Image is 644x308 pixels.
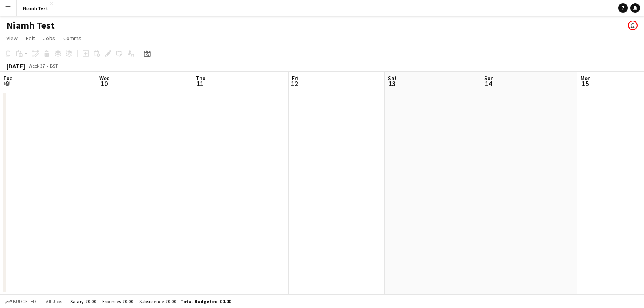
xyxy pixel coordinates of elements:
div: BST [50,63,58,69]
span: Total Budgeted £0.00 [180,298,231,304]
span: 12 [291,79,298,88]
span: Fri [292,74,298,82]
span: Budgeted [13,299,36,304]
a: Edit [23,33,38,43]
span: 9 [2,79,12,88]
div: [DATE] [6,62,25,70]
span: All jobs [44,298,64,304]
button: Budgeted [4,297,37,306]
span: Sun [484,74,494,82]
a: Jobs [40,33,58,43]
span: Comms [63,35,81,42]
span: 10 [98,79,110,88]
div: Salary £0.00 + Expenses £0.00 + Subsistence £0.00 = [70,298,231,304]
span: Thu [196,74,206,82]
span: Jobs [43,35,55,42]
span: Mon [580,74,591,82]
app-user-avatar: Niamh Williams [628,21,638,30]
span: Week 37 [27,63,47,69]
span: Wed [99,74,110,82]
span: 11 [194,79,206,88]
span: 13 [387,79,397,88]
span: Tue [3,74,12,82]
span: 15 [579,79,591,88]
a: Comms [60,33,85,43]
h1: Niamh Test [6,19,55,31]
span: View [6,35,18,42]
span: Sat [388,74,397,82]
span: 14 [483,79,494,88]
span: Edit [26,35,35,42]
a: View [3,33,21,43]
button: Niamh Test [17,0,55,16]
